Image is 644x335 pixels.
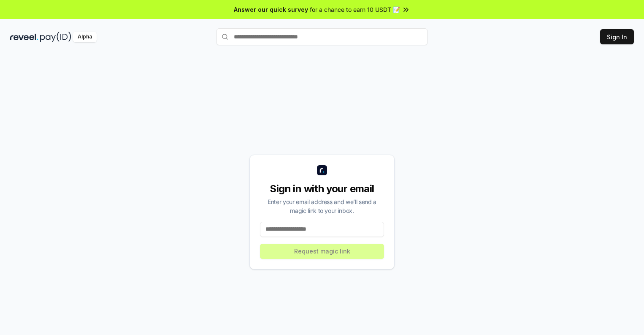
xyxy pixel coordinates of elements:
[310,5,400,14] span: for a chance to earn 10 USDT 📝
[234,5,308,14] span: Answer our quick survey
[73,32,97,42] div: Alpha
[40,32,71,42] img: pay_id
[10,32,38,42] img: reveel_dark
[260,197,384,215] div: Enter your email address and we’ll send a magic link to your inbox.
[260,182,384,196] div: Sign in with your email
[317,165,327,175] img: logo_small
[600,29,634,44] button: Sign In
